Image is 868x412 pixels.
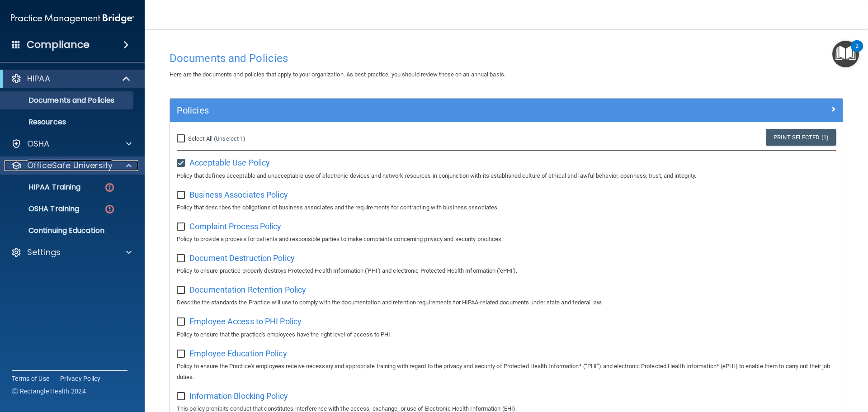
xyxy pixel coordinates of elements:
[6,96,129,105] p: Documents and Policies
[12,387,86,396] span: Ⓒ Rectangle Health 2024
[27,247,61,258] p: Settings
[104,182,115,193] img: danger-circle.6113f641.png
[170,71,505,78] span: Here are the documents and policies that apply to your organization. As best practice, you should...
[189,222,281,231] span: Complaint Process Policy
[177,265,836,276] p: Policy to ensure practice properly destroys Protected Health Information ('PHI') and electronic P...
[177,103,836,118] a: Policies
[6,204,79,213] p: OSHA Training
[6,118,129,127] p: Resources
[188,135,212,142] span: Select All
[214,135,245,142] a: (Unselect 1)
[6,226,129,235] p: Continuing Education
[60,374,101,383] a: Privacy Policy
[189,158,270,167] span: Acceptable Use Policy
[27,160,113,171] p: OfficeSafe University
[189,349,287,358] span: Employee Education Policy
[177,329,836,340] p: Policy to ensure that the practice's employees have the right level of access to PHI.
[27,38,90,51] h4: Compliance
[11,160,132,171] a: OfficeSafe University
[189,285,306,294] span: Documentation Retention Policy
[177,170,836,181] p: Policy that defines acceptable and unacceptable use of electronic devices and network resources i...
[12,374,49,383] a: Terms of Use
[177,135,187,142] input: Select All (Unselect 1)
[189,391,288,401] span: Information Blocking Policy
[27,138,50,149] p: OSHA
[6,183,80,192] p: HIPAA Training
[177,297,836,308] p: Describe the standards the Practice will use to comply with the documentation and retention requi...
[189,253,295,263] span: Document Destruction Policy
[823,350,857,384] iframe: Drift Widget Chat Controller
[170,52,843,64] h4: Documents and Policies
[189,190,288,199] span: Business Associates Policy
[11,73,131,84] a: HIPAA
[177,361,836,383] p: Policy to ensure the Practice's employees receive necessary and appropriate training with regard ...
[189,317,302,326] span: Employee Access to PHI Policy
[177,105,668,115] h5: Policies
[104,204,115,215] img: danger-circle.6113f641.png
[11,247,132,258] a: Settings
[11,138,132,149] a: OSHA
[177,202,836,213] p: Policy that describes the obligations of business associates and the requirements for contracting...
[855,46,859,58] div: 2
[11,9,134,28] img: PMB logo
[832,41,859,67] button: Open Resource Center, 2 new notifications
[766,129,836,146] a: Print Selected (1)
[27,73,50,84] p: HIPAA
[177,234,836,245] p: Policy to provide a process for patients and responsible parties to make complaints concerning pr...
